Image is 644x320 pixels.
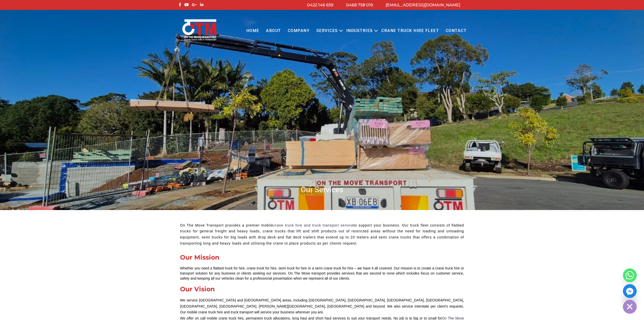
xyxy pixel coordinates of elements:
a: Crane Truck Hire Fleet [378,24,442,38]
p: On The Move Transport provides a premier mobile to support your business. Our truck fleet consist... [180,222,464,247]
a: Whatsapp [623,268,637,282]
div: Whether you need a flatbed truck for hire, crane truck for hire, semi truck for hire or a semi cr... [180,266,464,281]
a: COMPANY [284,24,313,38]
a: Home [243,24,262,38]
a: About [263,24,284,38]
a: Facebook_Messenger [623,284,637,298]
a: 0468 758 019 [346,3,373,7]
div: Our Vision [180,286,464,292]
a: Services [313,24,341,38]
a: 0422 146 659 [307,3,333,7]
h1: Our Services [177,185,467,195]
p: We service [GEOGRAPHIC_DATA] and [GEOGRAPHIC_DATA] areas, including [GEOGRAPHIC_DATA], [GEOGRAPHI... [180,297,464,315]
a: Industries [343,24,376,38]
div: Our Mission [180,254,464,261]
a: crane truck hire and truck transport service [273,223,353,227]
img: Otmtransport [181,19,217,41]
a: Contact [442,24,470,38]
a: [EMAIL_ADDRESS][DOMAIN_NAME] [386,3,460,7]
